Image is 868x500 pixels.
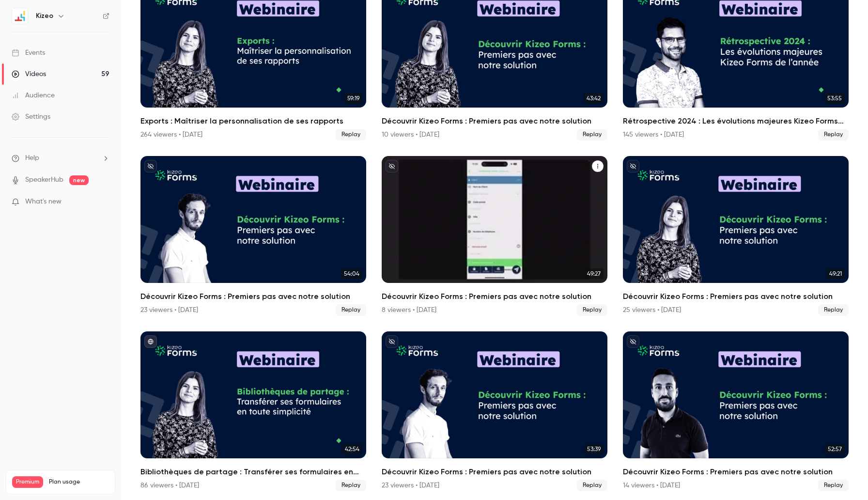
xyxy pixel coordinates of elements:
div: Events [12,48,45,58]
h2: Découvrir Kizeo Forms : Premiers pas avec notre solution [623,291,849,302]
span: 54:04 [341,268,362,279]
button: unpublished [627,335,639,348]
li: help-dropdown-opener [12,153,109,163]
li: Découvrir Kizeo Forms : Premiers pas avec notre solution [623,156,849,316]
a: 54:04Découvrir Kizeo Forms : Premiers pas avec notre solution23 viewers • [DATE]Replay [140,156,366,316]
span: 49:27 [584,268,604,279]
span: Replay [336,480,366,491]
span: Replay [577,129,607,141]
div: Videos [12,69,46,79]
div: 25 viewers • [DATE] [623,305,681,315]
span: Replay [577,480,607,491]
span: Plan usage [49,478,109,486]
button: unpublished [144,160,157,172]
span: 53:39 [584,444,604,454]
div: 23 viewers • [DATE] [140,305,198,315]
li: Bibliothèques de partage : Transférer ses formulaires en toute simplicité [140,331,366,491]
div: Settings [12,112,50,122]
span: 53:55 [824,93,845,104]
h2: Bibliothèques de partage : Transférer ses formulaires en toute simplicité [140,466,366,478]
li: Découvrir Kizeo Forms : Premiers pas avec notre solution [382,156,607,316]
iframe: Noticeable Trigger [98,198,109,206]
img: Kizeo [12,8,28,24]
span: 49:21 [826,268,845,279]
span: What's new [25,197,62,207]
span: Replay [577,304,607,316]
span: Replay [818,480,849,491]
h2: Exports : Maîtriser la personnalisation de ses rapports [140,115,366,127]
h2: Découvrir Kizeo Forms : Premiers pas avec notre solution [382,115,607,127]
span: Premium [12,476,43,488]
div: 23 viewers • [DATE] [382,481,439,490]
h2: Découvrir Kizeo Forms : Premiers pas avec notre solution [140,291,366,302]
div: 86 viewers • [DATE] [140,481,199,490]
button: published [144,335,157,348]
span: Help [25,153,39,163]
span: Replay [818,304,849,316]
span: Replay [336,129,366,141]
div: 10 viewers • [DATE] [382,130,439,140]
div: 264 viewers • [DATE] [140,130,202,140]
li: Découvrir Kizeo Forms : Premiers pas avec notre solution [140,156,366,316]
div: 145 viewers • [DATE] [623,130,684,140]
h2: Rétrospective 2024 : Les évolutions majeures Kizeo Forms de l’année [623,115,849,127]
h2: Découvrir Kizeo Forms : Premiers pas avec notre solution [382,466,607,478]
a: 52:57Découvrir Kizeo Forms : Premiers pas avec notre solution14 viewers • [DATE]Replay [623,331,849,491]
span: 59:19 [344,93,362,104]
a: 53:39Découvrir Kizeo Forms : Premiers pas avec notre solution23 viewers • [DATE]Replay [382,331,607,491]
div: 8 viewers • [DATE] [382,305,436,315]
span: 43:42 [584,93,604,104]
span: new [69,175,89,185]
h2: Découvrir Kizeo Forms : Premiers pas avec notre solution [623,466,849,478]
li: Découvrir Kizeo Forms : Premiers pas avec notre solution [623,331,849,491]
h6: Kizeo [36,11,53,21]
a: 49:21Découvrir Kizeo Forms : Premiers pas avec notre solution25 viewers • [DATE]Replay [623,156,849,316]
button: unpublished [386,335,398,348]
button: unpublished [627,160,639,172]
div: 14 viewers • [DATE] [623,481,680,490]
span: Replay [336,304,366,316]
span: 52:57 [825,444,845,454]
a: 42:54Bibliothèques de partage : Transférer ses formulaires en toute simplicité86 viewers • [DATE]... [140,331,366,491]
span: Replay [818,129,849,141]
span: 42:54 [342,444,362,454]
div: Audience [12,91,55,100]
li: Découvrir Kizeo Forms : Premiers pas avec notre solution [382,331,607,491]
button: unpublished [386,160,398,172]
a: SpeakerHub [25,175,63,185]
a: 49:27Découvrir Kizeo Forms : Premiers pas avec notre solution8 viewers • [DATE]Replay [382,156,607,316]
h2: Découvrir Kizeo Forms : Premiers pas avec notre solution [382,291,607,302]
